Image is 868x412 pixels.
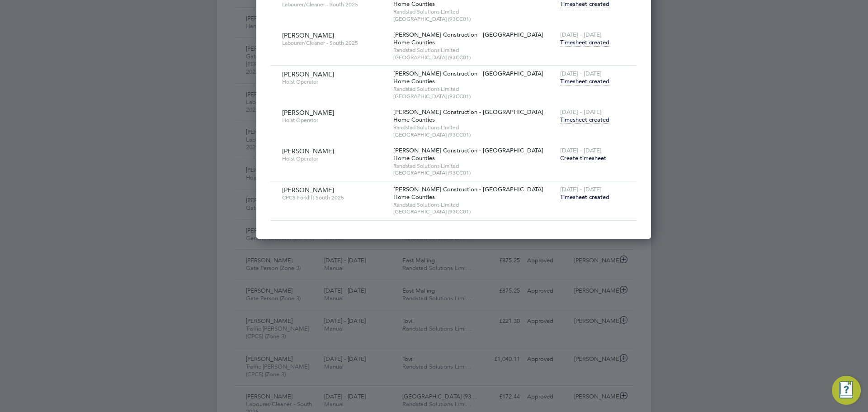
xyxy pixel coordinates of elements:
[282,1,387,8] span: Labourer/Cleaner - South 2025
[282,194,387,201] span: CPCS Forklift South 2025
[393,147,543,162] span: [PERSON_NAME] Construction - [GEOGRAPHIC_DATA] Home Counties
[282,117,387,124] span: Hoist Operator
[393,47,556,54] span: Randstad Solutions Limited
[393,131,556,138] span: [GEOGRAPHIC_DATA] (93CC01)
[560,31,602,38] span: [DATE] - [DATE]
[282,109,334,117] span: [PERSON_NAME]
[393,15,556,23] span: [GEOGRAPHIC_DATA] (93CC01)
[393,162,556,170] span: Randstad Solutions Limited
[560,108,602,116] span: [DATE] - [DATE]
[560,77,609,85] span: Timesheet created
[393,93,556,100] span: [GEOGRAPHIC_DATA] (93CC01)
[393,201,556,208] span: Randstad Solutions Limited
[393,8,556,15] span: Randstad Solutions Limited
[560,38,609,47] span: Timesheet created
[560,154,606,162] span: Create timesheet
[393,108,543,123] span: [PERSON_NAME] Construction - [GEOGRAPHIC_DATA] Home Counties
[560,185,602,193] span: [DATE] - [DATE]
[282,155,387,162] span: Hoist Operator
[393,124,556,131] span: Randstad Solutions Limited
[282,78,387,85] span: Hoist Operator
[282,39,387,47] span: Labourer/Cleaner - South 2025
[393,185,543,201] span: [PERSON_NAME] Construction - [GEOGRAPHIC_DATA] Home Counties
[282,147,334,155] span: [PERSON_NAME]
[560,147,602,154] span: [DATE] - [DATE]
[560,193,609,201] span: Timesheet created
[393,31,543,46] span: [PERSON_NAME] Construction - [GEOGRAPHIC_DATA] Home Counties
[393,208,556,215] span: [GEOGRAPHIC_DATA] (93CC01)
[282,186,334,194] span: [PERSON_NAME]
[393,70,543,85] span: [PERSON_NAME] Construction - [GEOGRAPHIC_DATA] Home Counties
[282,70,334,78] span: [PERSON_NAME]
[560,70,602,77] span: [DATE] - [DATE]
[832,376,861,405] button: Engage Resource Center
[393,54,556,61] span: [GEOGRAPHIC_DATA] (93CC01)
[393,169,556,176] span: [GEOGRAPHIC_DATA] (93CC01)
[560,116,609,124] span: Timesheet created
[393,85,556,93] span: Randstad Solutions Limited
[282,31,334,39] span: [PERSON_NAME]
